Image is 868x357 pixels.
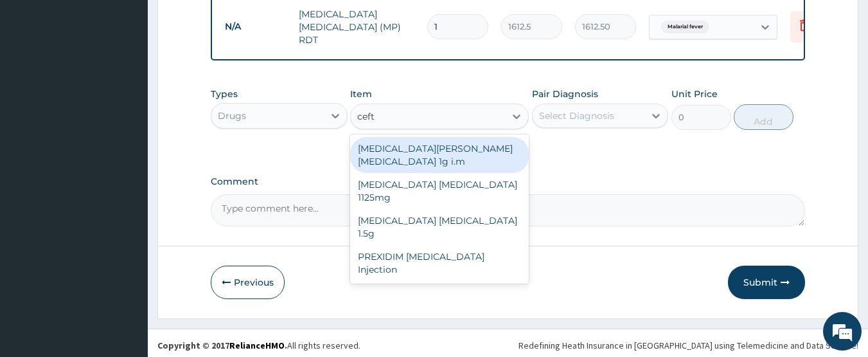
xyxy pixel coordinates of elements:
div: Minimize live chat window [211,6,242,37]
span: Malarial fever [661,21,709,33]
div: Select Diagnosis [539,109,614,122]
div: Redefining Heath Insurance in [GEOGRAPHIC_DATA] using Telemedicine and Data Science! [518,339,858,352]
button: Submit [728,266,805,299]
strong: Copyright © 2017 . [157,340,287,351]
label: Comment [211,176,806,187]
label: Types [211,89,238,100]
label: Item [350,87,372,100]
div: [MEDICAL_DATA][PERSON_NAME][MEDICAL_DATA] 1g i.m [350,137,529,173]
img: d_794563401_company_1708531726252_794563401 [24,64,52,96]
button: Add [734,104,793,130]
button: Previous [211,266,285,299]
textarea: Type your message and hit 'Enter' [6,228,245,273]
div: PREXIDIM [MEDICAL_DATA] Injection [350,245,529,281]
td: [MEDICAL_DATA] [MEDICAL_DATA] (MP) RDT [292,1,421,53]
label: Pair Diagnosis [532,87,598,100]
label: Unit Price [671,87,718,100]
div: Chat with us now [67,72,216,89]
div: [MEDICAL_DATA] [MEDICAL_DATA] 1125mg [350,173,529,209]
span: We're online! [75,100,177,230]
div: Drugs [218,109,246,122]
td: N/A [218,15,292,39]
div: [MEDICAL_DATA] [MEDICAL_DATA] 1.5g [350,209,529,245]
a: RelianceHMO [229,340,285,351]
